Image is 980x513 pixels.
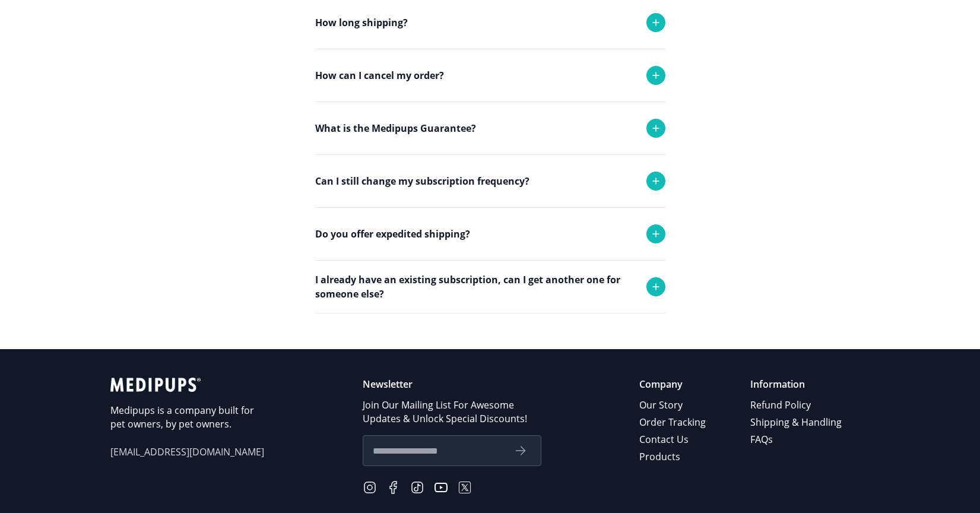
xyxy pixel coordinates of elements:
a: Shipping & Handling [750,414,843,431]
p: Medipups is a company built for pet owners, by pet owners. [110,404,265,431]
p: I already have an existing subscription, can I get another one for someone else? [315,273,635,301]
a: Products [639,448,708,465]
a: Our Story [639,397,708,414]
p: Do you offer expedited shipping? [315,227,470,241]
div: Absolutely! Simply place the order and use the shipping address of the person who will receive th... [315,313,665,375]
div: Yes we do! Please reach out to support and we will try to accommodate any request. [315,260,665,322]
p: What is the Medipups Guarantee? [315,121,476,135]
p: Information [750,378,843,391]
a: Order Tracking [639,414,708,431]
p: How can I cancel my order? [315,68,444,83]
p: Can I still change my subscription frequency? [315,174,529,188]
div: Any refund request and cancellation are subject to approval and turn around time is 24-48 hours. ... [315,102,665,206]
div: Yes you can. Simply reach out to support and we will adjust your monthly deliveries! [315,207,665,269]
p: Newsletter [363,378,541,391]
p: Join Our Mailing List For Awesome Updates & Unlock Special Discounts! [363,398,541,426]
span: [EMAIL_ADDRESS][DOMAIN_NAME] [110,445,265,459]
p: How long shipping? [315,15,408,30]
div: Each order takes 1-2 business days to be delivered. [315,49,665,96]
div: If you received the wrong product or your product was damaged in transit, we will replace it with... [315,154,665,230]
a: Refund Policy [750,397,843,414]
p: Company [639,378,708,391]
a: Contact Us [639,431,708,448]
a: FAQs [750,431,843,448]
